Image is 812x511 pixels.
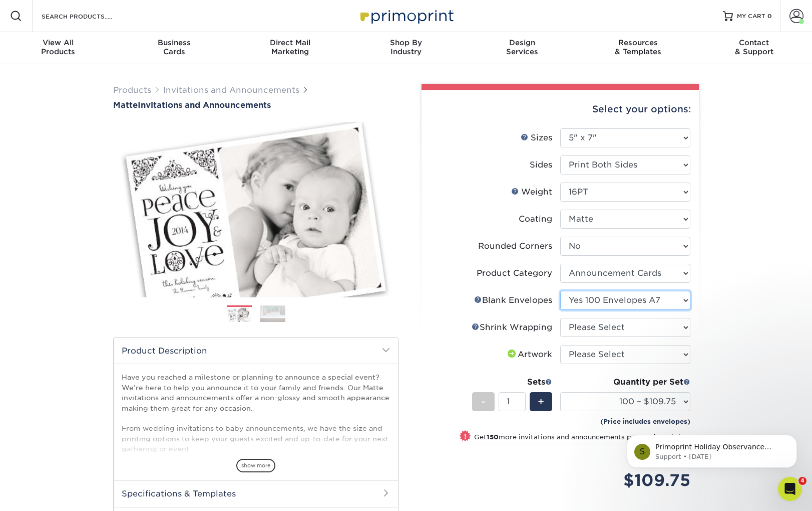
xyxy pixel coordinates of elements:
small: Get more invitations and announcements per set for [474,433,690,443]
h2: Specifications & Templates [114,480,398,506]
span: Shop By [348,38,464,47]
p: Message from Support, sent 15w ago [44,80,173,89]
a: BusinessCards [116,32,232,64]
iframe: Google Customer Reviews [3,480,85,507]
small: (Price includes envelopes) [600,417,690,426]
span: Resources [580,38,696,47]
span: Direct Mail [232,38,348,47]
div: Sizes [521,132,552,144]
div: Artwork [506,349,552,361]
h1: Invitations and Announcements [113,100,398,110]
a: Invitations and Announcements [163,85,299,95]
div: Industry [348,38,464,56]
div: Sides [530,159,552,171]
span: Business [116,38,232,47]
input: SEARCH PRODUCTS..... [41,10,138,22]
iframe: Intercom notifications message [612,372,812,484]
a: Direct MailMarketing [232,32,348,64]
div: Product Category [477,267,552,279]
div: Cards [116,38,232,56]
div: Coating [519,213,552,225]
span: Contact [696,38,812,47]
span: ! [464,431,467,442]
a: Products [113,85,151,95]
div: Marketing [232,38,348,56]
span: show more [236,459,275,472]
div: message notification from Support, 15w ago. Primoprint Holiday Observance Please note that our cu... [15,63,185,96]
span: 0 [767,13,772,20]
div: Services [464,38,580,56]
img: Primoprint [356,5,456,27]
img: Matte 01 [113,111,398,308]
div: & Support [696,38,812,56]
span: MY CART [737,12,765,21]
img: Invitations and Announcements 01 [227,306,252,323]
a: MatteInvitations and Announcements [113,100,398,110]
span: 4 [798,477,806,485]
a: Contact& Support [696,32,812,64]
div: Quantity per Set [560,376,690,388]
span: Matte [113,100,138,110]
p: Primoprint Holiday Observance Please note that our customer service and production departments wi... [44,70,173,80]
p: Have you reached a milestone or planning to announce a special event? We’re here to help you anno... [122,372,390,484]
span: + [538,394,544,409]
div: Sets [472,376,552,388]
h2: Product Description [114,338,398,364]
div: Profile image for Support [23,72,39,88]
iframe: Intercom live chat [778,477,802,501]
a: Shop ByIndustry [348,32,464,64]
div: Select your options: [430,90,691,128]
div: & Templates [580,38,696,56]
div: Blank Envelopes [474,294,552,306]
a: DesignServices [464,32,580,64]
img: Invitations and Announcements 02 [260,305,285,322]
div: Rounded Corners [478,240,552,252]
a: Resources& Templates [580,32,696,64]
strong: 150 [487,433,499,441]
span: Design [464,38,580,47]
div: Shrink Wrapping [472,321,552,333]
div: $109.75 [568,468,690,492]
span: - [481,394,486,409]
div: Weight [511,186,552,198]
